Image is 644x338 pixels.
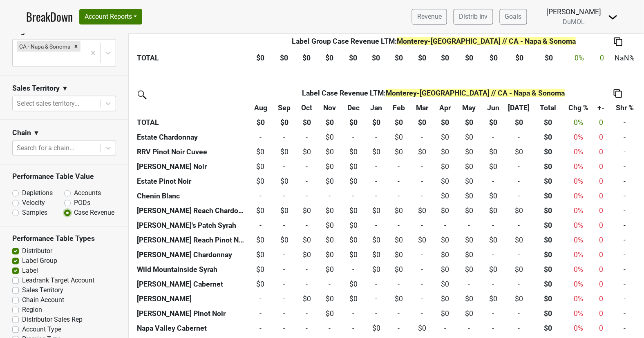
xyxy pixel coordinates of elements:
td: 0 [296,145,318,159]
div: $0 [458,191,480,201]
th: $0 [505,51,534,65]
div: $0 [298,205,315,216]
td: 0 [482,130,505,145]
div: - [412,176,432,187]
span: 0% [575,54,584,62]
div: - [507,191,531,201]
td: 0 [365,203,388,218]
img: filter [135,88,148,101]
div: 0 [596,161,606,172]
th: 0.000 [533,203,563,218]
div: $0 [535,176,561,187]
th: 0.000 [533,145,563,159]
th: Feb: activate to sort column ascending [388,100,410,115]
div: $0 [458,161,480,172]
th: Apr: activate to sort column ascending [434,100,456,115]
th: [PERSON_NAME] Reach Chardonnay [135,203,248,218]
td: 0 [456,159,482,174]
th: $0 [434,115,456,130]
th: Mar: activate to sort column ascending [410,100,434,115]
div: $0 [436,191,454,201]
th: [PERSON_NAME]'s Patch Syrah [135,218,248,233]
td: 0 [505,203,533,218]
div: 0 [596,147,606,157]
div: - [412,161,432,172]
th: Total: activate to sort column ascending [534,49,564,63]
div: - [507,161,531,172]
div: $0 [250,205,271,216]
th: Jul: activate to sort column ascending [505,100,533,115]
th: 0.000 [533,130,563,145]
td: 0 [365,174,388,189]
th: $0 [410,51,434,65]
td: 0 [482,145,505,159]
td: 0 [482,174,505,189]
td: 0 [434,130,456,145]
td: 0 [248,174,273,189]
label: Label Group [22,256,57,266]
td: 0 [594,115,608,130]
td: 0 [273,174,296,189]
div: $0 [389,132,408,142]
td: - [608,203,642,218]
td: 0 [388,189,410,203]
div: - [344,132,363,142]
th: $0 [342,115,365,130]
td: 0 [410,174,434,189]
td: 0 [342,189,365,203]
td: 0 [318,218,342,233]
th: +-: activate to sort column ascending [595,49,609,63]
td: 0 [388,203,410,218]
div: $0 [484,161,503,172]
div: - [507,176,531,187]
label: Account Type [22,325,61,335]
td: 0 [273,218,296,233]
td: 0 [248,159,273,174]
th: Mar: activate to sort column ascending [410,49,434,63]
div: $0 [436,147,454,157]
div: - [275,191,294,201]
td: 0 [388,130,410,145]
img: Dropdown Menu [608,12,618,22]
div: $0 [320,176,340,187]
td: 0 [505,145,533,159]
td: 0 [505,189,533,203]
div: $0 [412,205,432,216]
th: $0 [434,51,456,65]
td: 0 [365,189,388,203]
td: 0 % [563,203,595,218]
div: - [298,191,315,201]
td: 0 [434,174,456,189]
th: $0 [248,115,273,130]
th: Shr %: activate to sort column ascending [608,100,642,115]
span: 0 [600,54,604,62]
label: Depletions [22,189,53,198]
div: $0 [535,161,561,172]
div: - [275,161,294,172]
th: Estate Chardonnay [135,130,248,145]
div: $0 [535,147,561,157]
th: Jul: activate to sort column ascending [505,49,534,63]
a: Goals [500,9,527,24]
td: 0 [273,145,296,159]
td: 0 % [563,218,595,233]
div: - [367,191,385,201]
td: - [608,145,642,159]
td: 0 [318,174,342,189]
td: 0 % [563,115,595,130]
th: $0 [365,115,388,130]
div: $0 [458,176,480,187]
div: $0 [275,176,294,187]
th: Sep: activate to sort column ascending [273,100,296,115]
td: 0 [342,203,365,218]
th: $0 [318,115,342,130]
label: Label [22,266,38,276]
div: - [412,132,432,142]
th: Label Case Revenue LTM : [273,86,594,100]
td: 0 [410,130,434,145]
td: 0 [388,174,410,189]
th: Chg %: activate to sort column ascending [563,100,595,115]
th: $0 [296,115,318,130]
td: 0 [318,145,342,159]
th: 0.000 [533,174,563,189]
